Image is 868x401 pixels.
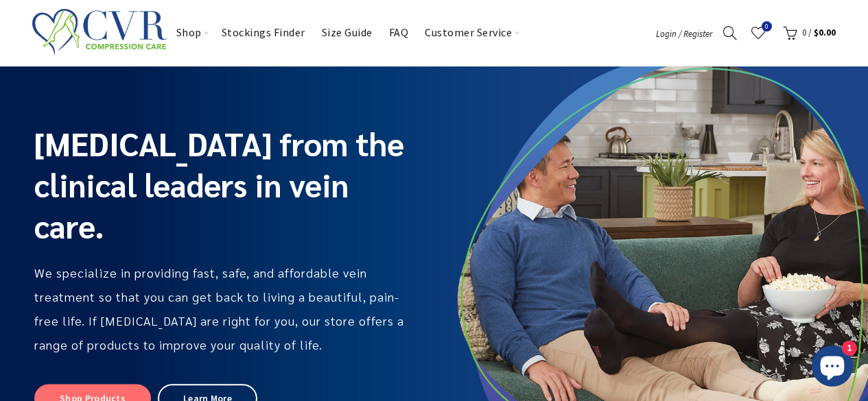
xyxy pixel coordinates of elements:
[32,2,167,62] img: CVR Compression Care
[802,27,806,38] span: 0
[762,21,772,32] span: 0
[808,345,857,390] inbox-online-store-chat: Shopify online store chat
[344,14,384,23] span: Size Guide
[808,27,812,38] span: /
[34,260,421,356] h6: We specialize in providing fast, safe, and affordable vein treatment so that you can get back to ...
[748,23,769,43] a: Wishlist0
[779,23,836,43] a: 0 / $0.00
[403,14,421,23] span: FAQ
[34,124,421,247] h1: [MEDICAL_DATA] from the clinical leaders in vein care.
[656,27,712,40] a: Login / Register
[814,27,836,38] span: $0.00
